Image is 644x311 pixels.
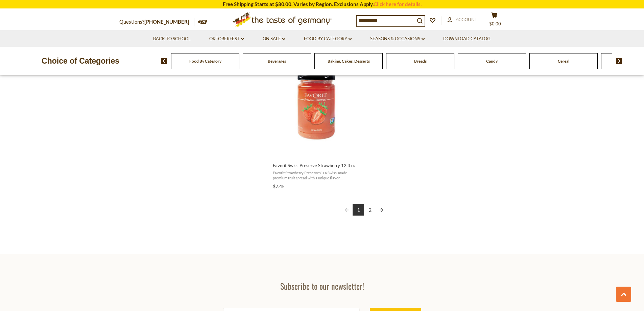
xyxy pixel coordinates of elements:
[189,59,221,64] a: Food By Category
[443,35,491,43] a: Download Catalog
[144,19,189,25] a: [PHONE_NUMBER]
[328,59,370,64] a: Baking, Cakes, Desserts
[484,12,505,29] button: $0.00
[223,281,421,291] h3: Subscribe to our newsletter!
[616,58,622,64] img: next arrow
[161,58,167,64] img: previous arrow
[153,35,191,43] a: Back to School
[119,18,194,26] p: Questions?
[376,204,387,216] a: Next page
[364,204,376,216] a: 2
[272,62,361,151] img: Favorit Swiss Preserve Strawberry
[209,35,244,43] a: Oktoberfest
[447,16,477,23] a: Account
[558,59,569,64] a: Cereal
[272,56,361,192] a: Favorit Swiss Preserve Strawberry 12.3 oz
[304,35,352,43] a: Food By Category
[370,35,425,43] a: Seasons & Occasions
[486,59,498,64] a: Candy
[353,204,364,216] a: 1
[273,204,456,217] div: Pagination
[263,35,285,43] a: On Sale
[414,59,427,64] a: Breads
[268,59,286,64] a: Beverages
[273,183,285,189] span: $7.45
[273,170,360,181] span: Favorit Strawberry Preserves is a Swiss-made premium fruit spread with a unique flavor combinaton...
[374,1,422,7] a: Click here for details.
[456,17,477,22] span: Account
[273,162,360,169] span: Favorit Swiss Preserve Strawberry 12.3 oz
[489,21,501,26] span: $0.00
